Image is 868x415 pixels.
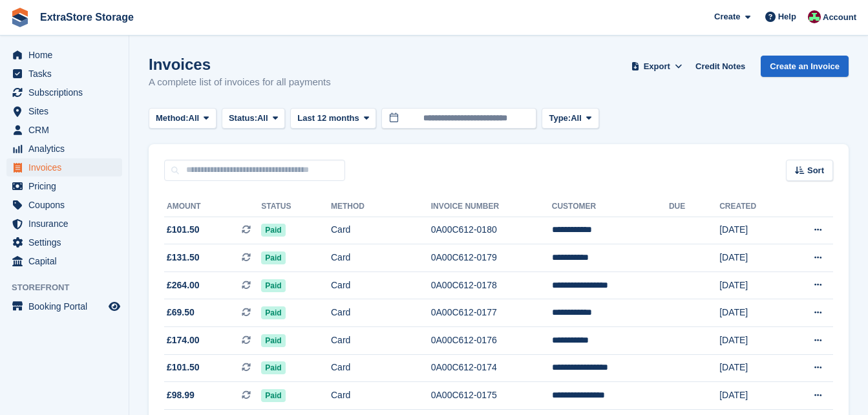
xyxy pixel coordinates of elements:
[257,112,268,125] span: All
[28,140,106,158] span: Analytics
[6,46,122,64] a: menu
[719,299,785,327] td: [DATE]
[222,108,285,129] button: Status: All
[261,279,285,292] span: Paid
[644,60,670,73] span: Export
[628,56,685,77] button: Export
[28,46,106,64] span: Home
[6,252,122,270] a: menu
[6,140,122,158] a: menu
[167,334,200,347] span: £174.00
[808,10,821,23] img: Chelsea Parker
[28,102,106,120] span: Sites
[149,75,331,90] p: A complete list of invoices for all payments
[823,11,856,24] span: Account
[156,112,189,125] span: Method:
[107,299,122,314] a: Preview store
[167,279,200,292] span: £264.00
[189,112,200,125] span: All
[6,121,122,139] a: menu
[6,297,122,315] a: menu
[6,196,122,214] a: menu
[167,388,195,402] span: £98.99
[261,306,285,319] span: Paid
[261,361,285,374] span: Paid
[10,8,30,27] img: stora-icon-8386f47178a22dfd0bd8f6a31ec36ba5ce8667c1dd55bd0f319d3a0aa187defe.svg
[331,354,431,382] td: Card
[6,177,122,195] a: menu
[297,112,359,125] span: Last 12 months
[431,271,552,299] td: 0A00C612-0178
[331,271,431,299] td: Card
[167,223,200,237] span: £101.50
[331,244,431,272] td: Card
[28,196,106,214] span: Coupons
[6,158,122,176] a: menu
[669,197,719,217] th: Due
[12,281,129,294] span: Storefront
[719,217,785,244] td: [DATE]
[552,197,669,217] th: Customer
[431,244,552,272] td: 0A00C612-0179
[28,83,106,101] span: Subscriptions
[331,299,431,327] td: Card
[719,382,785,410] td: [DATE]
[807,164,824,177] span: Sort
[331,327,431,355] td: Card
[431,327,552,355] td: 0A00C612-0176
[431,197,552,217] th: Invoice Number
[719,244,785,272] td: [DATE]
[164,197,261,217] th: Amount
[167,306,195,319] span: £69.50
[167,361,200,374] span: £101.50
[261,334,285,347] span: Paid
[719,354,785,382] td: [DATE]
[542,108,598,129] button: Type: All
[261,224,285,237] span: Paid
[28,65,106,83] span: Tasks
[167,251,200,264] span: £131.50
[28,252,106,270] span: Capital
[28,158,106,176] span: Invoices
[719,327,785,355] td: [DATE]
[28,215,106,233] span: Insurance
[431,217,552,244] td: 0A00C612-0180
[761,56,849,77] a: Create an Invoice
[229,112,257,125] span: Status:
[149,108,217,129] button: Method: All
[149,56,331,73] h1: Invoices
[714,10,740,23] span: Create
[261,251,285,264] span: Paid
[6,65,122,83] a: menu
[778,10,796,23] span: Help
[6,233,122,251] a: menu
[28,297,106,315] span: Booking Portal
[261,197,331,217] th: Status
[331,217,431,244] td: Card
[6,102,122,120] a: menu
[719,197,785,217] th: Created
[261,389,285,402] span: Paid
[431,382,552,410] td: 0A00C612-0175
[28,177,106,195] span: Pricing
[549,112,571,125] span: Type:
[331,382,431,410] td: Card
[431,354,552,382] td: 0A00C612-0174
[35,6,139,28] a: ExtraStore Storage
[719,271,785,299] td: [DATE]
[431,299,552,327] td: 0A00C612-0177
[290,108,376,129] button: Last 12 months
[331,197,431,217] th: Method
[6,215,122,233] a: menu
[6,83,122,101] a: menu
[690,56,750,77] a: Credit Notes
[571,112,582,125] span: All
[28,121,106,139] span: CRM
[28,233,106,251] span: Settings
